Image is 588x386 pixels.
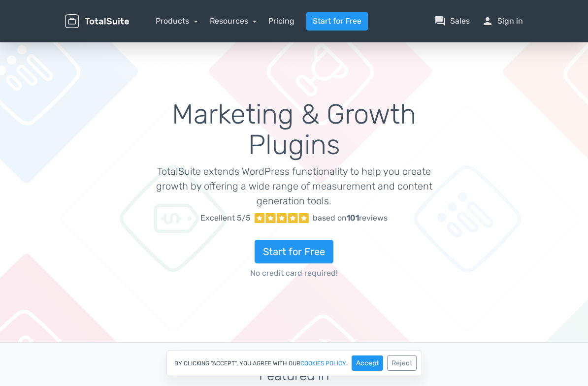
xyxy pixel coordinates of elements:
a: Products [156,16,198,26]
a: personSign in [482,15,523,27]
h3: Featured in [65,368,523,384]
div: By clicking "Accept", you agree with our . [166,350,422,376]
a: Start for Free [255,240,333,263]
strong: 101 [347,213,359,223]
a: Start for Free [306,12,368,31]
button: Accept [352,355,383,371]
a: Excellent 5/5 based on101reviews [148,208,440,228]
a: Pricing [268,15,294,27]
a: question_answerSales [434,15,470,27]
h1: Marketing & Growth Plugins [148,99,440,160]
span: question_answer [434,15,446,27]
span: No credit card required! [148,267,440,279]
a: Resources [210,16,257,26]
span: person [482,15,493,27]
span: Excellent 5/5 [200,212,251,224]
button: Reject [387,355,417,371]
img: TotalSuite for WordPress [65,14,129,28]
p: TotalSuite extends WordPress functionality to help you create growth by offering a wide range of ... [148,164,440,208]
a: cookies policy [300,360,346,366]
div: based on reviews [313,212,388,224]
